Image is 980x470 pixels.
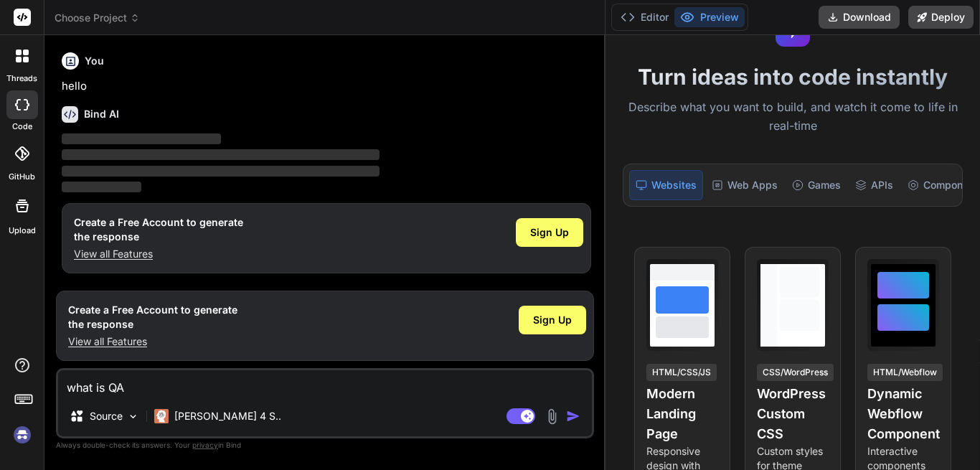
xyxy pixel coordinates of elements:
p: Describe what you want to build, and watch it come to life in real-time [614,98,971,135]
div: APIs [849,170,899,200]
img: signin [10,423,34,447]
span: Sign Up [533,313,572,327]
p: Always double-check its answers. Your in Bind [56,438,594,452]
img: attachment [544,408,560,425]
h4: Modern Landing Page [646,384,718,444]
label: Upload [9,225,36,237]
button: Deploy [908,6,974,29]
span: ‌ [62,182,141,192]
p: [PERSON_NAME] 4 S.. [174,409,281,423]
span: Choose Project [55,11,140,25]
h6: Bind AI [84,107,119,121]
p: View all Features [74,247,243,261]
h1: Create a Free Account to generate the response [68,303,237,332]
div: Web Apps [706,170,783,200]
p: View all Features [68,334,237,349]
span: Sign Up [530,225,569,240]
button: Download [819,6,900,29]
h1: Create a Free Account to generate the response [74,215,243,244]
span: privacy [192,441,218,449]
p: hello [62,78,591,95]
div: Websites [629,170,703,200]
label: threads [6,72,37,85]
span: ‌ [62,166,380,177]
div: CSS/WordPress [757,364,834,381]
button: Editor [615,7,674,27]
h6: You [85,54,104,68]
div: HTML/Webflow [867,364,943,381]
img: Claude 4 Sonnet [154,409,169,423]
h1: Turn ideas into code instantly [614,64,971,90]
h4: WordPress Custom CSS [757,384,829,444]
div: HTML/CSS/JS [646,364,717,381]
textarea: what is QA [58,370,592,396]
span: ‌ [62,149,380,160]
h4: Dynamic Webflow Component [867,384,939,444]
p: Source [90,409,123,423]
img: Pick Models [127,410,139,423]
label: GitHub [9,171,35,183]
span: ‌ [62,133,221,144]
img: icon [566,409,580,423]
div: Games [786,170,847,200]
button: Preview [674,7,745,27]
label: code [12,121,32,133]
